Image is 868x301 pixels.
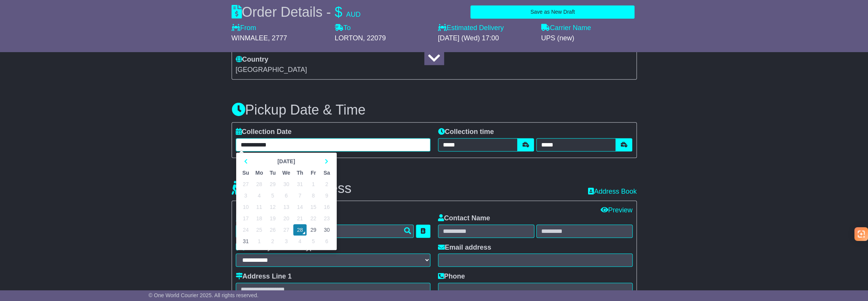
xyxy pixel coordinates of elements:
[280,224,293,236] td: 27
[232,34,268,42] span: WINMALEE
[307,190,320,201] td: 8
[320,236,333,247] td: 6
[335,34,363,42] span: LORTON
[335,4,342,20] span: $
[253,190,266,201] td: 4
[438,244,491,252] label: Email address
[320,167,333,178] th: Sa
[438,128,494,136] label: Collection time
[268,34,287,42] span: , 2777
[266,178,279,190] td: 29
[438,34,534,43] div: [DATE] (Wed) 17:00
[307,201,320,213] td: 15
[236,272,292,281] label: Address Line 1
[320,201,333,213] td: 16
[307,167,320,178] th: Fr
[253,201,266,213] td: 11
[253,167,266,178] th: Mo
[266,213,279,224] td: 19
[470,5,635,19] button: Save as New Draft
[280,213,293,224] td: 20
[266,236,279,247] td: 2
[293,190,307,201] td: 7
[438,272,465,281] label: Phone
[293,178,307,190] td: 31
[438,214,490,223] label: Contact Name
[239,201,253,213] td: 10
[320,224,333,236] td: 30
[541,34,637,43] div: UPS (new)
[280,201,293,213] td: 13
[239,178,253,190] td: 27
[266,201,279,213] td: 12
[253,178,266,190] td: 28
[253,156,320,167] th: Select Month
[239,224,253,236] td: 24
[307,213,320,224] td: 22
[239,236,253,247] td: 31
[346,11,361,18] span: AUD
[253,213,266,224] td: 18
[541,24,591,32] label: Carrier Name
[293,213,307,224] td: 21
[239,213,253,224] td: 17
[232,4,361,20] div: Order Details -
[363,34,386,42] span: , 22079
[149,292,259,298] span: © One World Courier 2025. All rights reserved.
[266,224,279,236] td: 26
[307,224,320,236] td: 29
[438,24,534,32] label: Estimated Delivery
[232,102,637,118] h3: Pickup Date & Time
[320,213,333,224] td: 23
[320,190,333,201] td: 9
[280,167,293,178] th: We
[293,201,307,213] td: 14
[293,224,307,236] td: 28
[239,167,253,178] th: Su
[588,188,636,195] a: Address Book
[253,236,266,247] td: 1
[335,24,351,32] label: To
[266,190,279,201] td: 5
[600,206,632,214] a: Preview
[236,66,307,73] span: [GEOGRAPHIC_DATA]
[280,236,293,247] td: 3
[293,236,307,247] td: 4
[320,178,333,190] td: 2
[236,128,292,136] label: Collection Date
[307,236,320,247] td: 5
[280,178,293,190] td: 30
[239,190,253,201] td: 3
[266,167,279,178] th: Tu
[280,190,293,201] td: 6
[307,178,320,190] td: 1
[293,167,307,178] th: Th
[232,24,256,32] label: From
[253,224,266,236] td: 25
[236,56,269,64] label: Country
[232,181,352,196] h3: Delivery Address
